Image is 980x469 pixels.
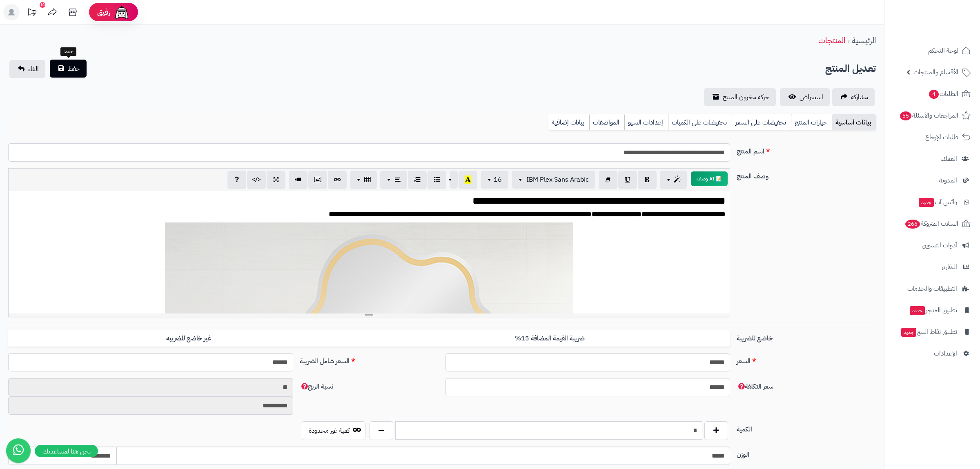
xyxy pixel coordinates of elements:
label: السعر [733,353,879,366]
a: استعراض [780,88,830,106]
span: الغاء [28,64,39,74]
a: وآتس آبجديد [889,192,975,212]
span: سعر التكلفة [737,382,773,391]
span: أدوات التسويق [922,240,957,251]
span: 266 [905,219,921,229]
label: اسم المنتج [733,143,879,156]
a: التطبيقات والخدمات [889,279,975,298]
span: 4 [929,89,939,99]
span: تطبيق المتجر [909,305,957,316]
span: نسبة الربح [300,382,333,391]
a: بيانات إضافية [548,114,589,131]
span: الإعدادات [934,348,957,359]
a: أدوات التسويق [889,236,975,255]
a: لوحة التحكم [889,41,975,60]
div: 10 [40,2,45,8]
h2: تعديل المنتج [825,60,876,77]
a: الغاء [9,60,45,78]
button: IBM Plex Sans Arabic [512,171,595,189]
a: خيارات المنتج [791,114,832,131]
a: تطبيق نقاط البيعجديد [889,322,975,342]
span: حفظ [68,64,80,73]
span: مشاركه [851,92,868,102]
span: التقارير [942,261,957,273]
a: حركة مخزون المنتج [704,88,776,106]
span: حركة مخزون المنتج [723,92,769,102]
span: المراجعات والأسئلة [899,110,958,121]
button: 📝 AI وصف [691,171,728,186]
a: الطلبات4 [889,84,975,104]
a: التقارير [889,257,975,277]
span: لوحة التحكم [928,45,958,56]
a: المراجعات والأسئلة55 [889,106,975,125]
span: 16 [494,175,502,184]
span: تطبيق نقاط البيع [900,326,957,338]
span: وآتس آب [918,196,957,208]
label: وصف المنتج [733,168,879,181]
a: المواصفات [589,114,624,131]
a: تخفيضات على الكميات [668,114,732,131]
a: الرئيسية [852,34,876,47]
a: تحديثات المنصة [22,4,42,22]
a: إعدادات السيو [624,114,668,131]
span: استعراض [800,92,823,102]
a: تخفيضات على السعر [732,114,791,131]
label: خاضع للضريبة [733,330,879,343]
span: التطبيقات والخدمات [907,283,957,294]
a: المنتجات [818,34,845,47]
span: جديد [919,198,934,207]
a: مشاركه [832,88,875,106]
label: الوزن [733,447,879,460]
span: جديد [901,328,916,337]
img: ai-face.png [114,4,130,20]
button: 16 [481,171,508,189]
span: جديد [910,306,925,315]
span: رفيق [97,7,110,17]
label: ضريبة القيمة المضافة 15% [369,330,730,347]
span: 55 [900,111,912,121]
div: حفظ [60,47,76,56]
a: طلبات الإرجاع [889,127,975,147]
span: IBM Plex Sans Arabic [526,175,589,184]
a: بيانات أساسية [832,114,876,131]
button: حفظ [50,60,87,78]
label: الكمية [733,421,879,434]
span: الطلبات [928,88,958,100]
span: طلبات الإرجاع [925,131,958,143]
span: الأقسام والمنتجات [913,67,958,78]
span: المدونة [939,175,957,186]
a: السلات المتروكة266 [889,214,975,233]
label: غير خاضع للضريبه [8,330,369,347]
a: العملاء [889,149,975,169]
span: السلات المتروكة [904,218,958,229]
img: logo-2.png [924,13,972,30]
a: تطبيق المتجرجديد [889,300,975,320]
a: الإعدادات [889,344,975,363]
a: المدونة [889,171,975,190]
span: العملاء [941,153,957,164]
label: السعر شامل الضريبة [296,353,442,366]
